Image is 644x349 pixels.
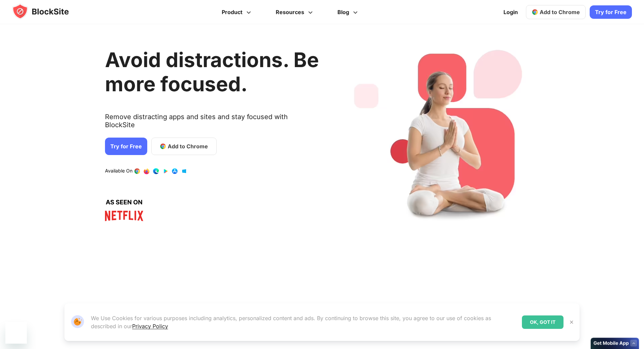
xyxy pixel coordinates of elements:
[151,138,217,155] a: Add to Chrome
[5,322,27,344] iframe: Кнопка запуска окна обмена сообщениями
[132,323,168,330] a: Privacy Policy
[105,48,319,96] h1: Avoid distractions. Be more focused.
[569,319,574,325] img: Close
[105,113,319,134] text: Remove distracting apps and sites and stay focused with BlockSite
[91,314,517,330] p: We Use Cookies for various purposes including analytics, personalized content and ads. By continu...
[105,138,147,155] a: Try for Free
[105,168,132,174] text: Available On
[540,9,580,15] span: Add to Chrome
[567,318,576,327] button: Close
[499,4,522,20] a: Login
[522,315,563,329] div: OK, GOT IT
[532,9,538,15] img: chrome-icon.svg
[590,5,632,19] a: Try for Free
[168,142,208,150] span: Add to Chrome
[12,3,82,19] img: blocksite-icon.5d769676.svg
[526,5,586,19] a: Add to Chrome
